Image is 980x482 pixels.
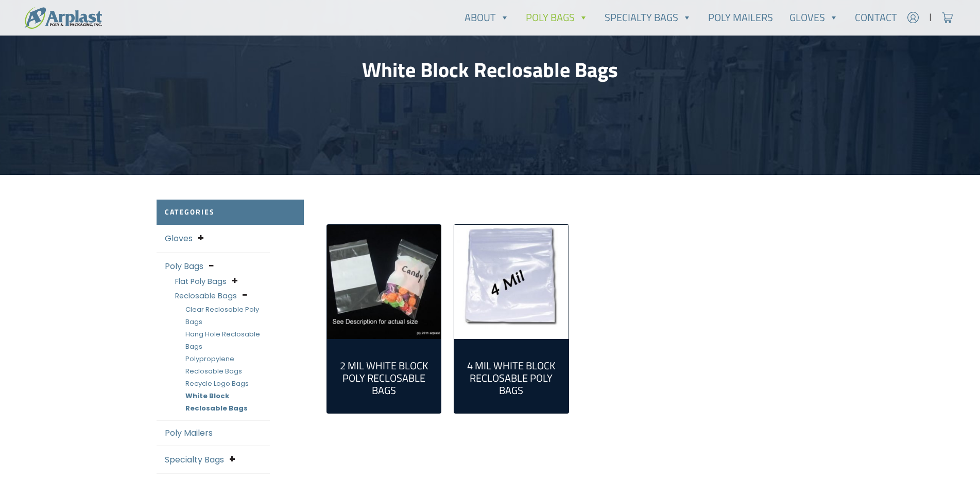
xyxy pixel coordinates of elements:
[157,200,304,225] h2: Categories
[454,225,569,339] img: 4 Mil White Block Reclosable Poly Bags
[335,360,433,397] h2: 2 Mil White Block Poly Reclosable Bags
[929,11,932,24] span: |
[25,7,102,29] img: logo
[327,225,441,339] a: Visit product category 2 Mil White Block Poly Reclosable Bags
[165,233,193,244] a: Gloves
[165,427,213,439] a: Poly Mailers
[165,260,203,272] a: Poly Bags
[327,225,441,339] img: 2 Mil White Block Poly Reclosable Bags
[185,354,242,376] a: Polypropylene Reclosable Bags
[175,291,237,301] a: Reclosable Bags
[781,7,847,28] a: Gloves
[185,391,248,413] a: White Block Reclosable Bags
[462,347,560,405] a: Visit product category 4 Mil White Block Reclosable Poly Bags
[596,7,700,28] a: Specialty Bags
[165,454,224,466] a: Specialty Bags
[185,379,249,388] a: Recycle Logo Bags
[335,347,433,405] a: Visit product category 2 Mil White Block Poly Reclosable Bags
[175,276,227,287] a: Flat Poly Bags
[157,58,824,82] h1: White Block Reclosable Bags
[847,7,905,28] a: Contact
[456,7,518,28] a: About
[185,329,260,351] a: Hang Hole Reclosable Bags
[185,305,259,327] a: Clear Reclosable Poly Bags
[518,7,596,28] a: Poly Bags
[454,225,569,339] a: Visit product category 4 Mil White Block Reclosable Poly Bags
[462,360,560,397] h2: 4 Mil White Block Reclosable Poly Bags
[700,7,781,28] a: Poly Mailers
